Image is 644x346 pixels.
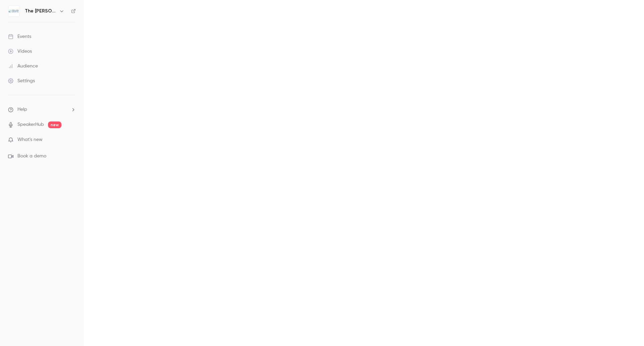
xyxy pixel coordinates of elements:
[8,106,76,113] li: help-dropdown-opener
[8,78,35,84] div: Settings
[17,153,46,160] span: Book a demo
[8,6,19,16] img: The Feller Group, P.C.
[8,33,31,40] div: Events
[17,106,27,113] span: Help
[48,121,61,128] span: new
[17,121,44,128] a: SpeakerHub
[17,136,43,143] span: What's new
[8,63,38,69] div: Audience
[8,48,32,55] div: Videos
[25,8,56,14] h6: The [PERSON_NAME] Group, P.C.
